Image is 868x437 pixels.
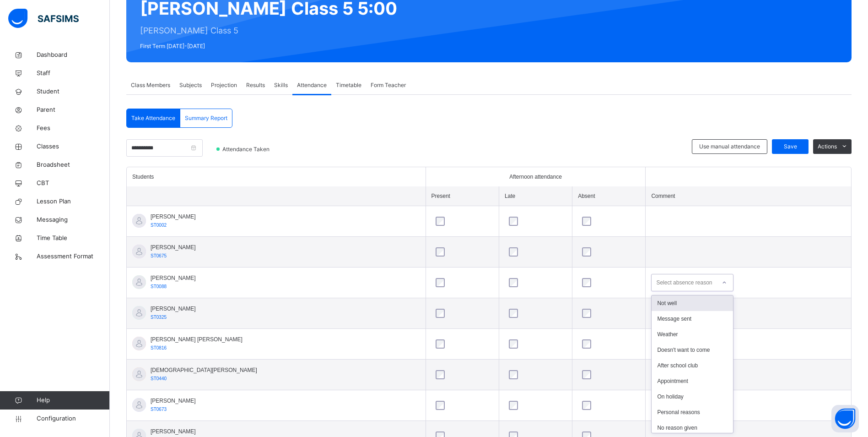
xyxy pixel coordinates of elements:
[652,404,733,420] div: Personal reasons
[652,358,733,373] div: After school club
[652,295,733,311] div: Not well
[37,179,110,188] span: CBT
[151,223,167,228] span: ST0002
[818,142,837,151] span: Actions
[37,215,110,224] span: Messaging
[37,87,110,96] span: Student
[656,274,712,291] div: Select absence reason
[37,124,110,133] span: Fees
[151,315,167,320] span: ST0325
[185,114,227,122] span: Summary Report
[831,405,859,432] button: Open asap
[37,197,110,206] span: Lesson Plan
[297,81,327,89] span: Attendance
[652,311,733,327] div: Message sent
[336,81,361,89] span: Timetable
[131,114,175,122] span: Take Attendance
[151,243,196,251] span: [PERSON_NAME]
[246,81,265,89] span: Results
[652,420,733,436] div: No reason given
[151,397,196,405] span: [PERSON_NAME]
[179,81,202,89] span: Subjects
[151,345,167,350] span: ST0816
[151,407,167,412] span: ST0673
[151,427,196,436] span: [PERSON_NAME]
[37,105,110,115] span: Parent
[426,186,499,206] th: Present
[371,81,406,89] span: Form Teacher
[37,142,110,151] span: Classes
[37,396,109,405] span: Help
[652,373,733,389] div: Appointment
[699,142,760,151] span: Use manual attendance
[151,305,196,313] span: [PERSON_NAME]
[37,414,109,423] span: Configuration
[646,186,851,206] th: Comment
[37,69,110,78] span: Staff
[652,389,733,404] div: On holiday
[151,274,196,282] span: [PERSON_NAME]
[37,234,110,243] span: Time Table
[151,284,167,289] span: ST0088
[37,50,110,60] span: Dashboard
[127,167,426,186] th: Students
[221,145,272,153] span: Attendance Taken
[652,327,733,342] div: Weather
[652,342,733,358] div: Doesn't want to come
[779,142,802,151] span: Save
[151,335,243,344] span: [PERSON_NAME] [PERSON_NAME]
[151,253,167,258] span: ST0675
[274,81,288,89] span: Skills
[572,186,646,206] th: Absent
[37,160,110,169] span: Broadsheet
[37,252,110,261] span: Assessment Format
[151,366,257,374] span: [DEMOGRAPHIC_DATA][PERSON_NAME]
[499,186,572,206] th: Late
[151,213,196,221] span: [PERSON_NAME]
[8,9,79,28] img: safsims
[509,173,562,181] span: Afternoon attendance
[151,376,167,381] span: ST0440
[211,81,237,89] span: Projection
[131,81,170,89] span: Class Members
